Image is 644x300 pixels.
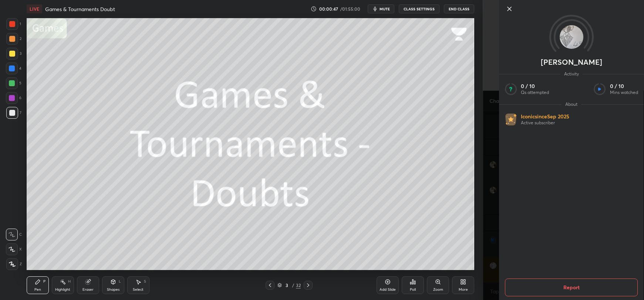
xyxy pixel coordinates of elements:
div: Select [133,288,144,291]
div: H [68,280,71,283]
div: 3 [283,283,291,287]
div: Shapes [107,288,119,291]
div: LIVE [27,4,42,13]
p: Mins watched [610,90,638,95]
div: More [459,288,468,291]
div: C [6,229,22,240]
div: P [43,280,45,283]
img: bad999041c9f47dca2d61cd3af6cb868.jpg [560,25,583,49]
div: Add Slide [380,288,396,291]
div: Z [6,258,22,270]
div: Eraser [82,288,94,291]
p: Iconic since Sep 2025 [521,113,569,120]
p: 0 / 10 [610,83,638,90]
p: [PERSON_NAME] [541,59,602,65]
div: 7 [6,107,21,119]
button: CLASS SETTINGS [399,4,439,13]
div: 3 [6,48,21,60]
div: Poll [410,288,416,291]
div: 5 [6,77,21,89]
div: 32 [296,282,301,289]
div: L [119,280,121,283]
div: 4 [6,63,21,74]
button: Report [505,279,638,296]
div: 6 [6,92,21,104]
div: Zoom [433,288,443,291]
button: mute [368,4,394,13]
span: About [562,101,581,107]
p: Qs attempted [521,90,549,95]
button: End Class [444,4,474,13]
span: mute [380,6,390,11]
div: / [292,283,294,287]
h4: Games & Tournaments Doubt [45,6,115,13]
span: Activity [560,71,583,77]
div: X [6,243,22,255]
div: 2 [6,33,21,45]
p: 0 / 10 [521,83,549,90]
div: Pen [34,288,41,291]
div: Highlight [55,288,70,291]
div: S [144,280,146,283]
p: Active subscriber [521,120,569,126]
div: 1 [6,18,21,30]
